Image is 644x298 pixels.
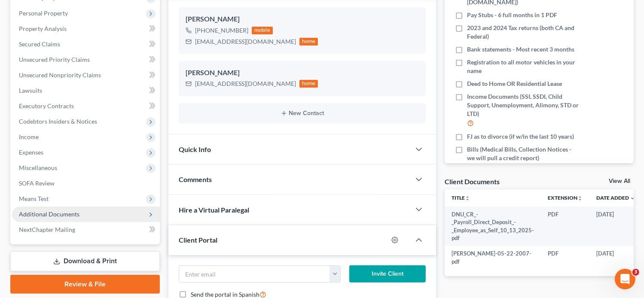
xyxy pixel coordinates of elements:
[12,21,160,36] a: Property Analysis
[12,52,160,67] a: Unsecured Priority Claims
[19,87,42,94] span: Lawsuits
[596,195,635,201] a: Date Added expand_more
[630,196,635,201] i: expand_more
[186,14,419,24] div: [PERSON_NAME]
[299,80,318,88] div: home
[12,36,160,52] a: Secured Claims
[467,92,579,118] span: Income Documents (SSI, SSDI, Child Support, Unemployment, Alimony, STD or LTD)
[589,207,642,246] td: [DATE]
[577,196,583,201] i: unfold_more
[19,179,55,187] span: SOFA Review
[541,207,589,246] td: PDF
[467,58,579,75] span: Registration to all motor vehicles in your name
[445,207,541,246] td: DNU_CR_-_Payroll_Direct_Deposit_-_Employee_as_Self_10_13_2025-pdf
[179,266,330,282] input: Enter email
[349,265,426,283] button: Invite Client
[12,67,160,83] a: Unsecured Nonpriority Claims
[179,145,211,153] span: Quick Info
[10,275,160,294] a: Review & File
[179,175,212,183] span: Comments
[467,24,579,41] span: 2023 and 2024 Tax returns (both CA and Federal)
[467,145,579,162] span: Bills (Medical Bills, Collection Notices - we will pull a credit report)
[589,246,642,270] td: [DATE]
[467,45,574,54] span: Bank statements - Most recent 3 months
[12,98,160,114] a: Executory Contracts
[19,133,39,140] span: Income
[548,195,583,201] a: Extensionunfold_more
[179,206,249,214] span: Hire a Virtual Paralegal
[19,226,75,233] span: NextChapter Mailing
[19,149,43,156] span: Expenses
[465,196,470,201] i: unfold_more
[19,164,57,171] span: Miscellaneous
[12,176,160,191] a: SOFA Review
[10,251,160,271] a: Download & Print
[452,195,470,201] a: Titleunfold_more
[252,27,273,34] div: mobile
[19,40,60,48] span: Secured Claims
[19,25,67,32] span: Property Analysis
[19,56,90,63] span: Unsecured Priority Claims
[195,26,248,35] div: [PHONE_NUMBER]
[186,68,419,78] div: [PERSON_NAME]
[191,291,259,298] span: Send the portal in Spanish
[19,102,74,109] span: Executory Contracts
[609,178,630,184] a: View All
[445,177,500,186] div: Client Documents
[179,236,217,244] span: Client Portal
[19,195,49,202] span: Means Test
[467,132,574,141] span: FJ as to divorce (if w/in the last 10 years)
[445,246,541,270] td: [PERSON_NAME]-05-22-2007-pdf
[467,11,557,19] span: Pay Stubs - 6 full months in 1 PDF
[12,83,160,98] a: Lawsuits
[19,118,97,125] span: Codebtors Insiders & Notices
[299,38,318,46] div: home
[19,71,101,79] span: Unsecured Nonpriority Claims
[19,210,79,218] span: Additional Documents
[186,110,419,117] button: New Contact
[632,269,639,276] span: 3
[195,79,296,88] div: [EMAIL_ADDRESS][DOMAIN_NAME]
[19,9,68,17] span: Personal Property
[615,269,635,289] iframe: Intercom live chat
[467,79,562,88] span: Deed to Home OR Residential Lease
[541,246,589,270] td: PDF
[195,37,296,46] div: [EMAIL_ADDRESS][DOMAIN_NAME]
[12,222,160,237] a: NextChapter Mailing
